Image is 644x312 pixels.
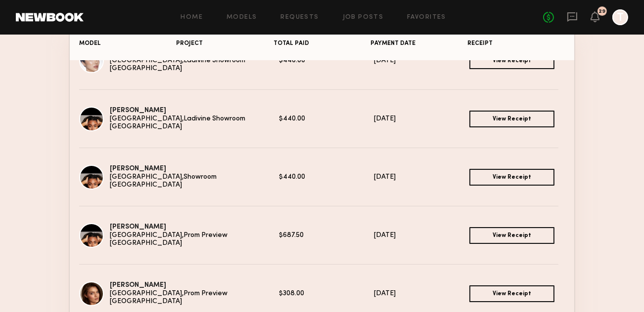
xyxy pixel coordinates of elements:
[110,173,184,190] div: [GEOGRAPHIC_DATA], [GEOGRAPHIC_DATA]
[110,107,166,114] a: [PERSON_NAME]
[184,115,279,123] div: Ladivine Showroom
[274,40,370,47] div: TOTAL PAID
[374,57,470,65] div: [DATE]
[110,290,184,307] div: [GEOGRAPHIC_DATA], [GEOGRAPHIC_DATA]
[281,14,319,21] a: Requests
[184,57,279,65] div: Ladivine Showroom
[279,115,374,123] div: $440.00
[370,40,467,47] div: PAYMENT DATE
[612,9,628,25] a: T
[110,232,184,248] div: [GEOGRAPHIC_DATA], [GEOGRAPHIC_DATA]
[79,40,176,47] div: MODEL
[279,173,374,182] div: $440.00
[279,290,374,298] div: $308.00
[468,40,565,47] div: RECEIPT
[469,227,554,244] a: View Receipt
[374,115,470,123] div: [DATE]
[176,40,273,47] div: PROJECT
[407,14,446,21] a: Favorites
[79,107,104,131] img: Desree H.
[110,224,166,230] a: [PERSON_NAME]
[184,232,279,240] div: Prom Preview
[343,14,384,21] a: Job Posts
[184,290,279,298] div: Prom Preview
[79,223,104,248] img: Desree H.
[79,48,104,73] img: Cappella L.
[79,165,104,190] img: Desree H.
[110,57,184,74] div: [GEOGRAPHIC_DATA], [GEOGRAPHIC_DATA]
[110,115,184,132] div: [GEOGRAPHIC_DATA], [GEOGRAPHIC_DATA]
[227,14,257,21] a: Models
[469,52,554,69] a: View Receipt
[79,281,104,306] img: Oleksa K.
[110,165,166,172] a: [PERSON_NAME]
[469,111,554,127] a: View Receipt
[599,9,606,14] div: 29
[374,173,470,182] div: [DATE]
[110,282,166,288] a: [PERSON_NAME]
[279,57,374,65] div: $440.00
[279,232,374,240] div: $687.50
[181,14,203,21] a: Home
[469,285,554,302] a: View Receipt
[374,232,470,240] div: [DATE]
[184,173,279,182] div: Showroom
[374,290,470,298] div: [DATE]
[469,169,554,186] a: View Receipt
